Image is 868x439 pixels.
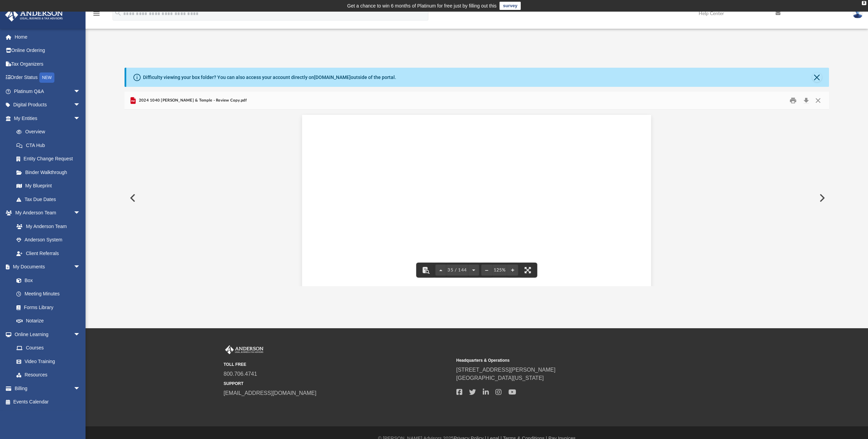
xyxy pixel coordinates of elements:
[507,263,518,278] button: Zoom in
[224,381,452,387] small: SUPPORT
[786,95,800,106] button: Print
[814,188,829,208] button: Next File
[418,263,433,278] button: Toggle findbar
[10,138,91,152] a: CTA Hub
[125,110,829,286] div: File preview
[10,165,91,179] a: Binder Walkthrough
[3,8,65,22] img: Anderson Advisors Platinum Portal
[492,268,507,272] div: Current zoom level
[10,179,87,193] a: My Blueprint
[143,74,396,81] div: Difficulty viewing your box folder? You can also access your account directly on outside of the p...
[5,30,91,44] a: Home
[10,274,84,287] a: Box
[5,328,87,341] a: Online Learningarrow_drop_down
[224,371,257,377] a: 800.706.4741
[10,368,87,382] a: Resources
[5,98,91,112] a: Digital Productsarrow_drop_down
[5,84,91,98] a: Platinum Q&Aarrow_drop_down
[520,263,535,278] button: Enter fullscreen
[456,367,556,373] a: [STREET_ADDRESS][PERSON_NAME]
[74,111,87,125] span: arrow_drop_down
[436,263,446,278] button: Previous page
[314,75,351,80] a: [DOMAIN_NAME]
[137,97,247,104] span: 2024 1040 [PERSON_NAME] & Temple - Review Copy.pdf
[74,382,87,396] span: arrow_drop_down
[812,72,822,82] button: Close
[456,375,544,381] a: [GEOGRAPHIC_DATA][US_STATE]
[862,1,866,5] div: close
[92,10,101,18] i: menu
[10,152,91,166] a: Entity Change Request
[125,110,829,286] div: Document Viewer
[10,301,84,314] a: Forms Library
[224,390,316,396] a: [EMAIL_ADDRESS][DOMAIN_NAME]
[446,268,468,272] span: 35 / 144
[10,355,84,368] a: Video Training
[39,72,54,83] div: NEW
[10,341,87,355] a: Courses
[5,111,91,125] a: My Entitiesarrow_drop_down
[456,357,684,363] small: Headquarters & Operations
[92,13,101,18] a: menu
[853,9,863,18] img: User Pic
[5,57,91,71] a: Tax Organizers
[347,2,497,10] div: Get a chance to win 6 months of Platinum for free just by filling out this
[74,260,87,274] span: arrow_drop_down
[10,247,87,260] a: Client Referrals
[224,345,265,354] img: Anderson Advisors Platinum Portal
[481,263,492,278] button: Zoom out
[10,233,87,247] a: Anderson System
[74,98,87,112] span: arrow_drop_down
[468,263,479,278] button: Next page
[500,2,521,10] a: survey
[10,192,91,206] a: Tax Due Dates
[5,44,91,57] a: Online Ordering
[800,95,812,106] button: Download
[5,395,91,409] a: Events Calendar
[10,314,87,328] a: Notarize
[10,125,91,139] a: Overview
[446,263,468,278] button: 35 / 144
[5,71,91,85] a: Order StatusNEW
[5,206,87,220] a: My Anderson Teamarrow_drop_down
[10,219,84,233] a: My Anderson Team
[114,9,122,17] i: search
[5,260,87,274] a: My Documentsarrow_drop_down
[125,188,140,208] button: Previous File
[74,206,87,220] span: arrow_drop_down
[74,84,87,98] span: arrow_drop_down
[5,382,91,395] a: Billingarrow_drop_down
[812,95,824,106] button: Close
[74,328,87,342] span: arrow_drop_down
[125,92,829,286] div: Preview
[10,287,87,301] a: Meeting Minutes
[224,361,452,368] small: TOLL FREE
